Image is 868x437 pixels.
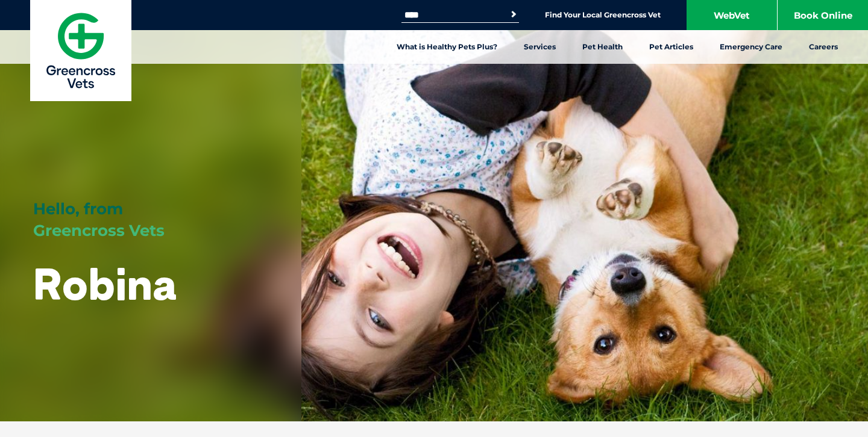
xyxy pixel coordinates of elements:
[383,30,511,64] a: What is Healthy Pets Plus?
[569,30,636,64] a: Pet Health
[508,8,520,20] button: Search
[33,260,177,308] h1: Robina
[706,30,796,64] a: Emergency Care
[511,30,569,64] a: Services
[545,10,661,20] a: Find Your Local Greencross Vet
[796,30,851,64] a: Careers
[33,199,123,218] span: Hello, from
[636,30,706,64] a: Pet Articles
[33,221,165,240] span: Greencross Vets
